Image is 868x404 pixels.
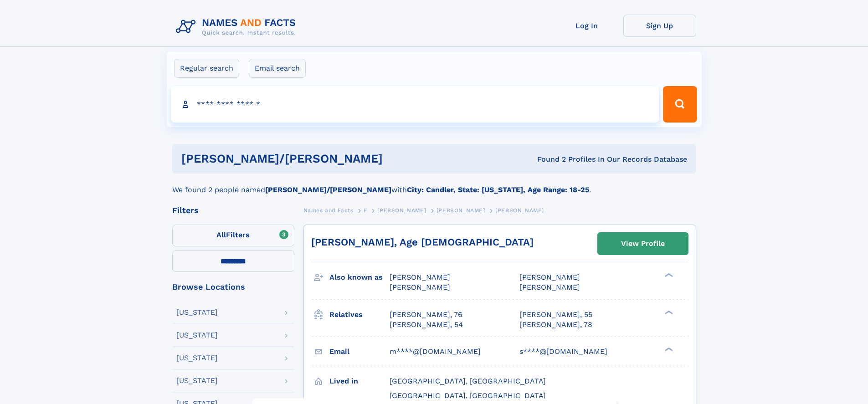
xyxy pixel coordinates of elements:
label: Regular search [174,59,239,78]
img: Logo Names and Facts [172,15,303,39]
h3: Lived in [329,373,390,389]
a: [PERSON_NAME] [377,205,426,216]
span: [PERSON_NAME] [519,273,580,281]
a: F [364,205,367,216]
h3: Relatives [329,307,390,322]
a: [PERSON_NAME], 76 [390,310,462,320]
b: [PERSON_NAME]/[PERSON_NAME] [265,185,391,194]
label: Filters [172,225,294,246]
a: [PERSON_NAME], 55 [519,310,592,320]
a: [PERSON_NAME], Age [DEMOGRAPHIC_DATA] [311,236,534,248]
h3: Also known as [329,270,390,285]
span: [PERSON_NAME] [437,207,485,214]
div: [US_STATE] [176,354,218,362]
span: All [216,230,226,239]
div: ❯ [663,272,673,278]
span: [GEOGRAPHIC_DATA], [GEOGRAPHIC_DATA] [390,377,546,385]
a: Names and Facts [303,205,354,216]
div: [US_STATE] [176,377,218,384]
button: Search Button [663,86,697,123]
span: [PERSON_NAME] [495,207,544,214]
div: [US_STATE] [176,332,218,339]
label: Email search [249,59,306,78]
span: [GEOGRAPHIC_DATA], [GEOGRAPHIC_DATA] [390,391,546,400]
a: Sign Up [623,15,696,37]
span: [PERSON_NAME] [390,283,450,291]
span: [PERSON_NAME] [390,273,450,281]
b: City: Candler, State: [US_STATE], Age Range: 18-25 [407,185,589,194]
div: Filters [172,206,294,215]
a: [PERSON_NAME] [437,205,485,216]
a: [PERSON_NAME], 78 [519,320,592,330]
a: View Profile [598,233,688,255]
span: F [364,207,367,214]
div: ❯ [663,309,673,315]
div: ❯ [663,346,673,352]
div: Browse Locations [172,283,294,291]
a: [PERSON_NAME], 54 [390,320,463,330]
div: View Profile [621,233,665,254]
span: [PERSON_NAME] [519,283,580,291]
span: [PERSON_NAME] [377,207,426,214]
div: [US_STATE] [176,309,218,316]
div: Found 2 Profiles In Our Records Database [460,154,687,164]
h1: [PERSON_NAME]/[PERSON_NAME] [181,153,460,164]
div: We found 2 people named with . [172,174,696,195]
h3: Email [329,344,390,359]
a: Log In [550,15,623,37]
input: search input [171,86,659,123]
